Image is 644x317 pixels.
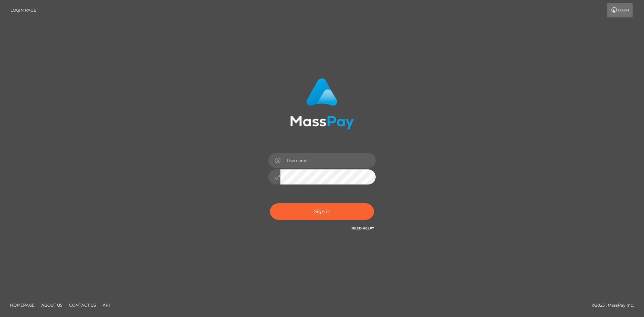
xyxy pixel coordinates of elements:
a: About Us [39,300,65,310]
a: Login Page [10,3,36,17]
img: MassPay Login [290,78,354,129]
button: Sign in [270,203,374,220]
a: Login [607,3,633,17]
a: Homepage [7,300,37,310]
a: Need Help? [352,226,374,230]
a: API [100,300,113,310]
a: Contact Us [66,300,99,310]
div: © 2025 , MassPay Inc. [592,302,639,309]
input: Username... [280,153,376,168]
